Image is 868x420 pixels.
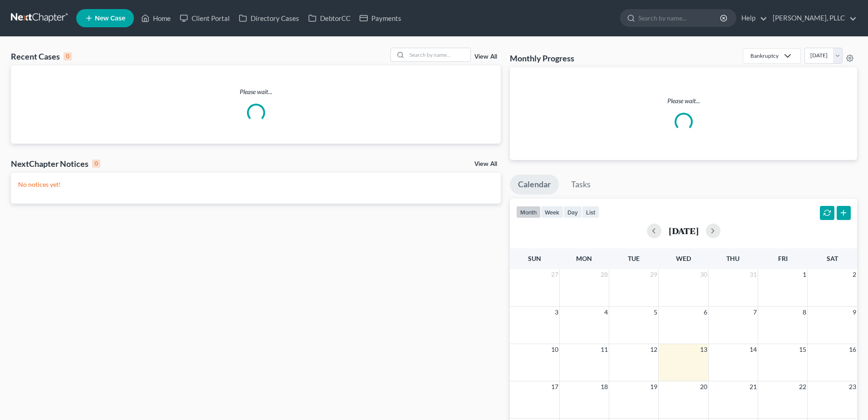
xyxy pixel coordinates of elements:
[516,206,541,218] button: month
[11,158,100,169] div: NextChapter Notices
[563,175,599,195] a: Tasks
[541,206,563,218] button: week
[649,344,658,355] span: 12
[550,344,559,355] span: 10
[64,52,72,60] div: 0
[676,255,691,262] span: Wed
[603,307,609,318] span: 4
[600,344,609,355] span: 11
[798,381,807,392] span: 22
[703,307,708,318] span: 6
[137,10,175,26] a: Home
[600,381,609,392] span: 18
[726,255,740,262] span: Thu
[582,206,599,218] button: list
[474,54,497,60] a: View All
[528,255,541,262] span: Sun
[474,161,497,167] a: View All
[628,255,640,262] span: Tue
[510,175,559,195] a: Calendar
[699,269,708,280] span: 30
[852,307,857,318] span: 9
[550,381,559,392] span: 17
[554,307,559,318] span: 3
[11,51,72,62] div: Recent Cases
[802,269,807,280] span: 1
[752,307,758,318] span: 7
[638,10,721,26] input: Search by name...
[653,307,658,318] span: 5
[550,269,559,280] span: 27
[798,344,807,355] span: 15
[848,381,857,392] span: 23
[576,255,592,262] span: Mon
[407,48,470,61] input: Search by name...
[699,344,708,355] span: 13
[18,180,493,189] p: No notices yet!
[768,10,857,26] a: [PERSON_NAME], PLLC
[563,206,582,218] button: day
[749,344,758,355] span: 14
[11,87,501,96] p: Please wait...
[827,255,838,262] span: Sat
[304,10,355,26] a: DebtorCC
[669,226,699,235] h2: [DATE]
[750,52,779,60] div: Bankruptcy
[95,15,125,22] span: New Case
[355,10,406,26] a: Payments
[749,381,758,392] span: 21
[510,53,574,64] h3: Monthly Progress
[852,269,857,280] span: 2
[802,307,807,318] span: 8
[234,10,304,26] a: Directory Cases
[848,344,857,355] span: 16
[737,10,767,26] a: Help
[778,255,788,262] span: Fri
[175,10,234,26] a: Client Portal
[649,381,658,392] span: 19
[600,269,609,280] span: 28
[699,381,708,392] span: 20
[517,96,850,105] p: Please wait...
[649,269,658,280] span: 29
[92,160,100,168] div: 0
[749,269,758,280] span: 31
